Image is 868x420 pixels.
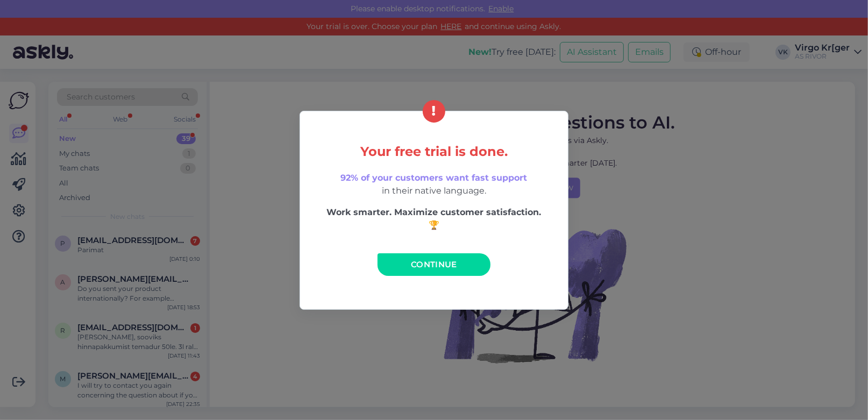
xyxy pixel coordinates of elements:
span: 92% of your customers want fast support [341,173,528,183]
h5: Your free trial is done. [323,145,545,159]
span: Continue [411,259,457,269]
p: Work smarter. Maximize customer satisfaction. 🏆 [323,206,545,232]
p: in their native language. [323,172,545,197]
a: Continue [378,253,490,276]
